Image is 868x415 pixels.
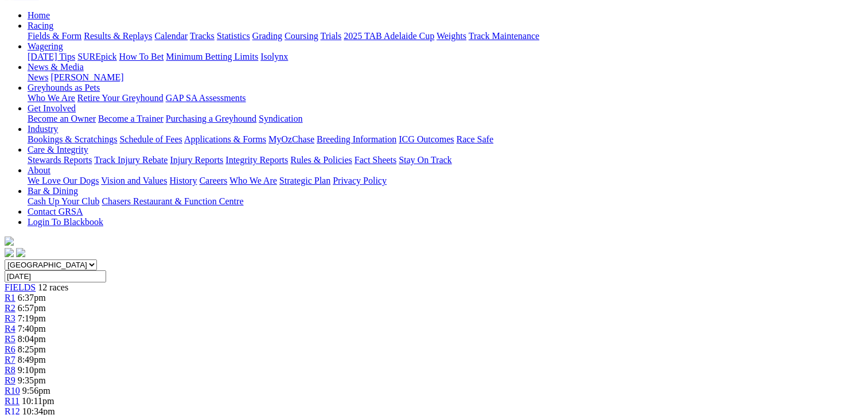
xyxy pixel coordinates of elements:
span: 7:40pm [18,324,46,333]
a: R1 [5,293,15,302]
a: Login To Blackbook [28,217,103,227]
div: Racing [28,31,863,41]
span: 9:56pm [22,386,50,395]
a: Bookings & Scratchings [28,134,117,144]
span: 9:35pm [18,375,46,385]
a: Wagering [28,41,63,51]
span: R4 [5,324,15,333]
a: Injury Reports [170,155,223,165]
img: facebook.svg [5,248,14,257]
a: Privacy Policy [333,176,387,185]
a: R5 [5,334,15,344]
a: R10 [5,386,20,395]
a: R11 [5,396,20,406]
a: Fields & Form [28,31,81,41]
a: Statistics [217,31,250,41]
span: 8:04pm [18,334,46,344]
span: 7:19pm [18,313,46,323]
a: Home [28,10,50,20]
a: Greyhounds as Pets [28,83,100,92]
a: History [169,176,197,185]
div: About [28,176,863,186]
a: Who We Are [229,176,277,185]
a: R2 [5,303,15,313]
a: 2025 TAB Adelaide Cup [344,31,434,41]
a: Applications & Forms [184,134,266,144]
a: Get Involved [28,103,76,113]
a: Coursing [285,31,318,41]
a: GAP SA Assessments [166,93,246,103]
a: Who We Are [28,93,75,103]
a: FIELDS [5,282,36,292]
div: Greyhounds as Pets [28,93,863,103]
a: Weights [437,31,466,41]
a: Strategic Plan [279,176,330,185]
img: logo-grsa-white.png [5,236,14,246]
a: How To Bet [119,52,164,61]
a: R7 [5,355,15,364]
div: Bar & Dining [28,196,863,207]
a: Rules & Policies [290,155,352,165]
span: 6:57pm [18,303,46,313]
a: Results & Replays [84,31,152,41]
a: We Love Our Dogs [28,176,99,185]
span: 10:11pm [22,396,54,406]
div: News & Media [28,72,863,83]
a: Bar & Dining [28,186,78,196]
a: Become a Trainer [98,114,164,123]
a: Tracks [190,31,215,41]
span: R3 [5,313,15,323]
a: Purchasing a Greyhound [166,114,256,123]
img: twitter.svg [16,248,25,257]
a: Isolynx [260,52,288,61]
a: Stewards Reports [28,155,92,165]
a: Vision and Values [101,176,167,185]
a: R6 [5,344,15,354]
a: Track Injury Rebate [94,155,168,165]
a: [PERSON_NAME] [50,72,123,82]
a: Contact GRSA [28,207,83,216]
a: Stay On Track [399,155,451,165]
a: Fact Sheets [355,155,396,165]
div: Care & Integrity [28,155,863,165]
a: Track Maintenance [469,31,539,41]
a: About [28,165,50,175]
a: ICG Outcomes [399,134,454,144]
a: Integrity Reports [225,155,288,165]
a: Become an Owner [28,114,96,123]
div: Get Involved [28,114,863,124]
span: 9:10pm [18,365,46,375]
span: 8:25pm [18,344,46,354]
a: SUREpick [77,52,116,61]
a: [DATE] Tips [28,52,75,61]
a: Race Safe [456,134,493,144]
a: Retire Your Greyhound [77,93,164,103]
span: 12 races [38,282,68,292]
a: Careers [199,176,227,185]
a: R8 [5,365,15,375]
a: News [28,72,48,82]
div: Industry [28,134,863,145]
div: Wagering [28,52,863,62]
a: Racing [28,21,53,30]
span: 8:49pm [18,355,46,364]
a: Syndication [259,114,302,123]
a: Minimum Betting Limits [166,52,258,61]
a: Care & Integrity [28,145,88,154]
a: MyOzChase [268,134,314,144]
a: Cash Up Your Club [28,196,99,206]
a: R9 [5,375,15,385]
a: Trials [320,31,341,41]
a: News & Media [28,62,84,72]
a: Schedule of Fees [119,134,182,144]
a: Breeding Information [317,134,396,144]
